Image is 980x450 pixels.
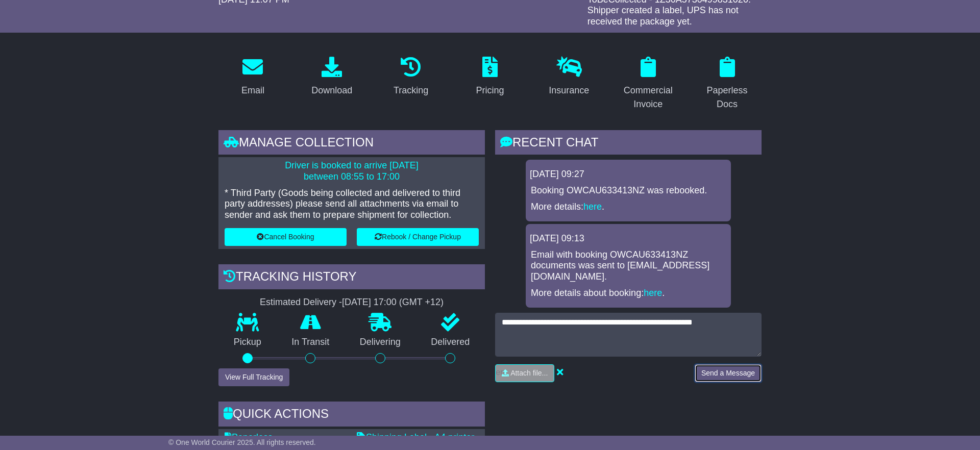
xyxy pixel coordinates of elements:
p: More details about booking: . [531,288,726,299]
div: Insurance [549,84,589,97]
div: Manage collection [218,130,485,158]
div: [DATE] 09:13 [530,233,727,244]
button: View Full Tracking [218,368,289,386]
span: © One World Courier 2025. All rights reserved. [168,438,316,446]
p: More details: . [531,202,726,213]
a: Commercial Invoice [614,53,682,115]
p: Email with booking OWCAU633413NZ documents was sent to [EMAIL_ADDRESS][DOMAIN_NAME]. [531,249,726,283]
p: Delivered [416,337,485,348]
p: * Third Party (Goods being collected and delivered to third party addresses) please send all atta... [225,188,479,221]
div: Commercial Invoice [620,84,676,111]
a: Tracking [387,53,435,101]
button: Rebook / Change Pickup [357,228,479,246]
p: Pickup [218,337,277,348]
div: RECENT CHAT [495,130,762,158]
a: Email [235,53,271,101]
a: Download [305,53,359,101]
button: Send a Message [695,364,762,382]
a: Pricing [469,53,510,101]
div: [DATE] 17:00 (GMT +12) [342,297,444,308]
a: Insurance [542,53,596,101]
a: Paperless [225,432,273,442]
div: Pricing [476,84,504,97]
button: Cancel Booking [225,228,347,246]
div: Estimated Delivery - [218,297,485,308]
a: Paperless Docs [693,53,762,115]
a: here [583,202,602,212]
div: Email [241,84,264,97]
p: Booking OWCAU633413NZ was rebooked. [531,185,726,196]
p: Driver is booked to arrive [DATE] between 08:55 to 17:00 [225,160,479,182]
p: Delivering [345,337,416,348]
div: Download [311,84,352,97]
div: Quick Actions [218,402,485,429]
div: Tracking history [218,264,485,292]
div: Paperless Docs [699,84,755,111]
div: Tracking [394,84,428,97]
a: here [644,288,662,298]
p: In Transit [277,337,345,348]
a: Shipping Label - A4 printer [357,432,474,442]
div: [DATE] 09:27 [530,169,727,180]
